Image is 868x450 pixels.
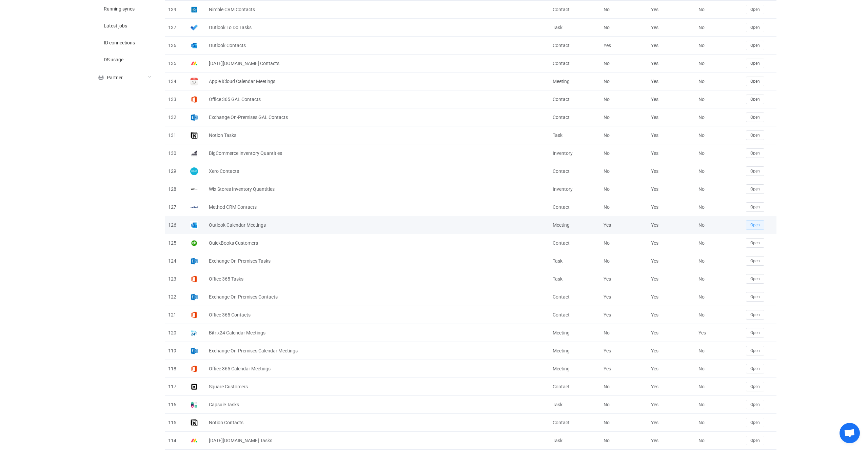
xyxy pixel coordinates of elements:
[600,6,648,14] div: No
[695,419,743,427] div: No
[746,59,764,68] button: Open
[190,257,198,265] img: exchange.png
[746,150,764,156] a: Open
[205,185,549,193] div: Wix Stores Inventory Quantities
[190,24,198,32] img: microsoft-todo.png
[205,167,549,175] div: Xero Contacts
[165,293,187,301] div: 122
[750,438,760,443] span: Open
[165,149,187,157] div: 130
[695,329,743,337] div: Yes
[750,169,760,173] span: Open
[648,239,695,247] div: Yes
[695,149,743,157] div: No
[600,167,648,175] div: No
[746,238,764,248] button: Open
[600,275,648,283] div: Yes
[746,400,764,409] button: Open
[90,34,158,51] a: ID connections
[746,436,764,445] button: Open
[746,166,764,176] button: Open
[549,383,600,391] div: Contact
[190,60,198,67] img: monday.png
[165,365,187,373] div: 118
[165,401,187,409] div: 116
[648,60,695,67] div: Yes
[746,96,764,102] a: Open
[104,6,135,12] span: Running syncs
[165,167,187,175] div: 129
[165,311,187,319] div: 121
[750,223,760,227] span: Open
[549,203,600,211] div: Contact
[549,329,600,337] div: Meeting
[549,131,600,139] div: Task
[695,257,743,265] div: No
[104,23,127,29] span: Latest jobs
[205,114,549,121] div: Exchange On-Premises GAL Contacts
[746,384,764,389] a: Open
[695,24,743,32] div: No
[549,185,600,193] div: Inventory
[695,311,743,319] div: No
[695,347,743,355] div: No
[205,6,549,14] div: Nimble CRM Contacts
[746,418,764,427] button: Open
[205,131,549,139] div: Notion Tasks
[750,133,760,138] span: Open
[695,96,743,103] div: No
[695,60,743,67] div: No
[600,437,648,445] div: No
[190,203,198,211] img: methodcrm.png
[648,401,695,409] div: Yes
[190,42,198,49] img: outlook.png
[165,78,187,85] div: 134
[165,347,187,355] div: 119
[750,366,760,371] span: Open
[746,366,764,371] a: Open
[648,78,695,85] div: Yes
[190,131,198,139] img: notion.png
[695,78,743,85] div: No
[600,419,648,427] div: No
[190,275,198,283] img: microsoft365.png
[746,77,764,86] button: Open
[750,420,760,425] span: Open
[90,51,158,68] a: DS usage
[648,347,695,355] div: Yes
[746,204,764,209] a: Open
[746,240,764,245] a: Open
[549,6,600,14] div: Contact
[190,311,198,319] img: microsoft365.png
[746,364,764,373] button: Open
[107,75,123,81] span: Partner
[190,185,198,193] img: wix.png
[746,222,764,227] a: Open
[600,96,648,103] div: No
[746,148,764,158] button: Open
[165,239,187,247] div: 125
[695,437,743,445] div: No
[549,114,600,121] div: Contact
[205,275,549,283] div: Office 365 Tasks
[750,205,760,209] span: Open
[648,96,695,103] div: Yes
[205,221,549,229] div: Outlook Calendar Meetings
[695,365,743,373] div: No
[549,221,600,229] div: Meeting
[205,347,549,355] div: Exchange On-Premises Calendar Meetings
[746,312,764,317] a: Open
[165,6,187,14] div: 139
[746,258,764,263] a: Open
[750,43,760,48] span: Open
[746,112,764,122] button: Open
[205,329,549,337] div: Bitrix24 Calendar Meetings
[695,114,743,121] div: No
[600,401,648,409] div: No
[750,151,760,156] span: Open
[746,294,764,299] a: Open
[600,185,648,193] div: No
[695,167,743,175] div: No
[600,347,648,355] div: Yes
[205,311,549,319] div: Office 365 Contacts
